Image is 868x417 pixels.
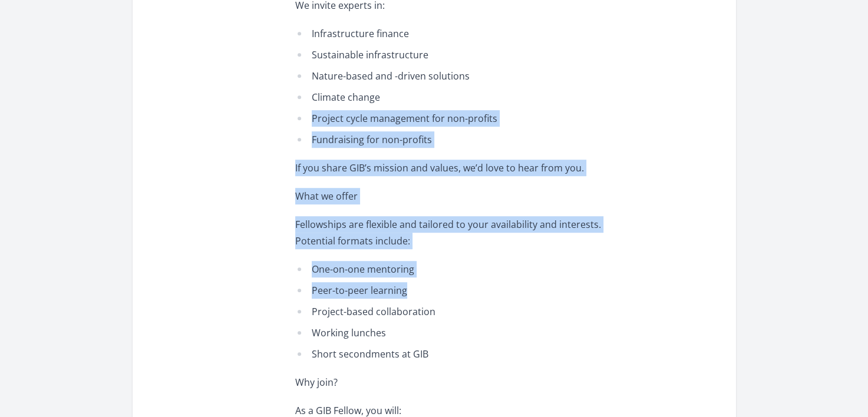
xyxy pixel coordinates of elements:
[295,188,640,204] p: What we offer
[295,110,640,127] li: Project cycle management for non-profits
[295,131,640,148] li: Fundraising for non-profits
[295,325,640,341] li: Working lunches
[295,282,640,299] li: Peer-to-peer learning
[295,303,640,320] li: Project-based collaboration
[295,261,640,277] li: One-on-one mentoring
[295,47,640,63] li: Sustainable infrastructure
[295,25,640,42] li: Infrastructure finance
[295,374,640,390] p: Why join?
[295,346,640,362] li: Short secondments at GIB
[295,89,640,105] li: Climate change
[295,68,640,84] li: Nature-based and -driven solutions
[295,160,640,176] p: If you share GIB’s mission and values, we’d love to hear from you.
[295,216,640,249] p: Fellowships are flexible and tailored to your availability and interests. Potential formats include:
